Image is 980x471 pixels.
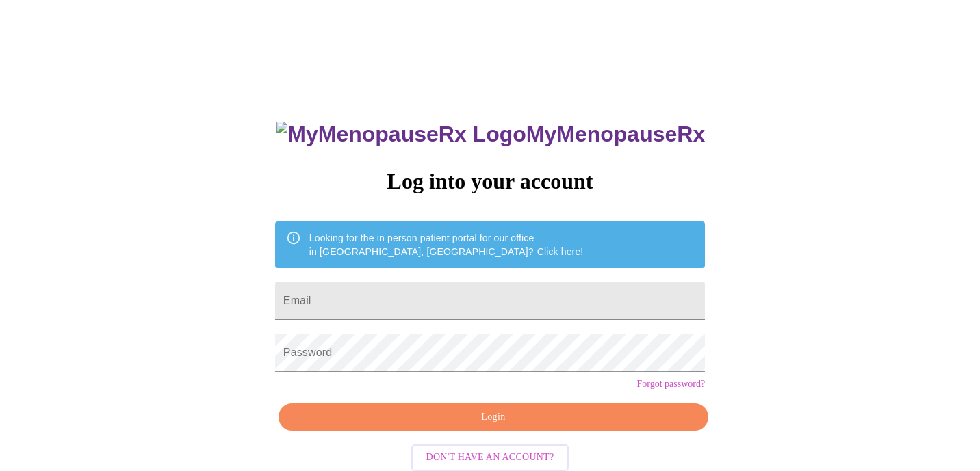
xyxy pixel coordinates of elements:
[537,246,584,257] a: Click here!
[276,122,526,147] img: MyMenopauseRx Logo
[276,122,705,147] h3: MyMenopauseRx
[279,403,708,431] button: Login
[275,169,705,194] h3: Log into your account
[408,450,573,462] a: Don't have an account?
[411,444,569,471] button: Don't have an account?
[309,226,584,264] div: Looking for the in person patient portal for our office in [GEOGRAPHIC_DATA], [GEOGRAPHIC_DATA]?
[426,449,554,466] span: Don't have an account?
[636,379,705,390] a: Forgot password?
[294,409,693,426] span: Login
